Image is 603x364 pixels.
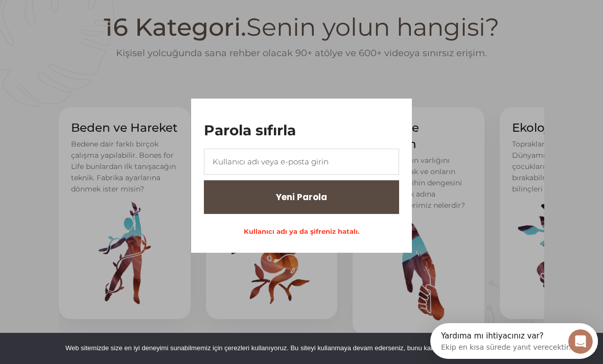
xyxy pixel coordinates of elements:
[11,9,141,17] div: Yardıma mı ihtiyacınız var?
[430,323,598,359] iframe: Intercom live chat keşif başlatıcısı
[204,180,399,214] button: Yeni Parola
[276,188,327,206] span: Yeni Parola
[4,4,171,32] div: Intercom Messenger uygulamasını aç
[11,17,141,28] div: Ekip en kısa sürede yanıt verecektir.
[65,343,500,353] span: Web sitemizde size en iyi deneyimi sunabilmemiz için çerezleri kullanıyoruz. Bu siteyi kullanmaya...
[568,329,593,354] iframe: Intercom live chat
[204,122,399,139] h3: Parola sıfırla
[204,225,399,237] p: Kullanıcı adı ya da şifreniz hatalı.
[204,149,399,175] input: Kullanıcı adı veya e-posta girin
